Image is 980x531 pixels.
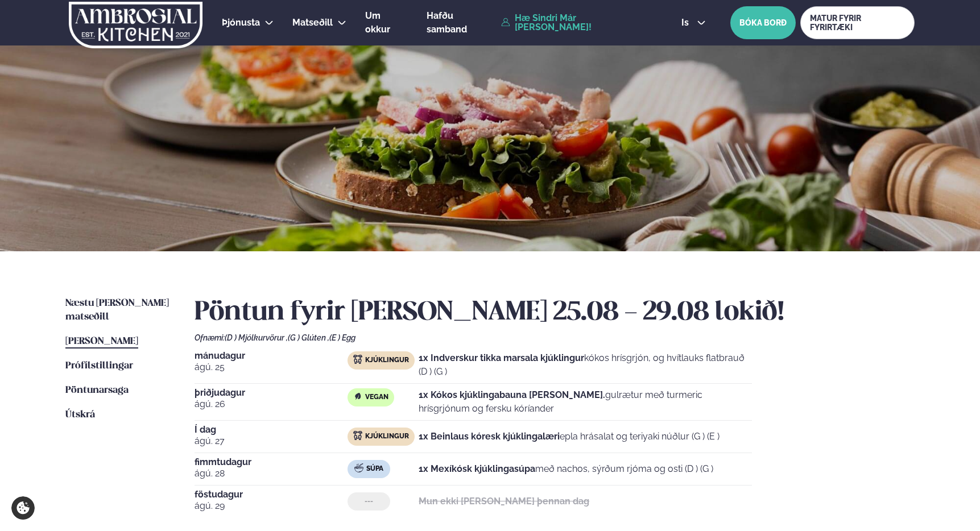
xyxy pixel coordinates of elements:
img: chicken.svg [353,355,362,364]
a: MATUR FYRIR FYRIRTÆKI [800,6,915,39]
span: (D ) Mjólkurvörur , [225,333,288,342]
span: is [681,18,692,27]
a: Pöntunarsaga [65,384,129,397]
img: chicken.svg [353,431,362,440]
span: [PERSON_NAME] [65,337,138,346]
button: BÓKA BORÐ [730,6,796,39]
p: kókos hrísgrjón, og hvítlauks flatbrauð (D ) (G ) [419,351,752,379]
a: Matseðill [292,16,333,30]
span: ágú. 25 [195,360,348,374]
span: Hafðu samband [427,10,467,35]
button: is [672,18,715,27]
p: með nachos, sýrðum rjóma og osti (D ) (G ) [419,462,713,476]
img: soup.svg [354,463,363,472]
a: Prófílstillingar [65,359,133,373]
span: ágú. 27 [195,434,348,448]
p: epla hrásalat og teriyaki núðlur (G ) (E ) [419,430,720,443]
span: Pöntunarsaga [65,385,129,395]
span: --- [365,497,373,506]
span: föstudagur [195,490,348,499]
span: ágú. 26 [195,397,348,411]
h2: Pöntun fyrir [PERSON_NAME] 25.08 - 29.08 lokið! [195,297,915,329]
span: Matseðill [292,17,333,28]
div: Ofnæmi: [195,333,915,342]
span: Súpa [366,464,383,474]
a: Útskrá [65,408,95,422]
span: Prófílstillingar [65,361,133,371]
span: Um okkur [365,10,390,35]
p: gulrætur með turmeric hrísgrjónum og fersku kóríander [419,388,752,416]
a: Hafðu samband [427,9,495,36]
img: Vegan.svg [353,392,362,401]
strong: Mun ekki [PERSON_NAME] þennan dag [419,496,589,507]
span: þriðjudagur [195,388,348,397]
span: fimmtudagur [195,458,348,467]
strong: 1x Mexíkósk kjúklingasúpa [419,463,535,474]
span: Útskrá [65,410,95,420]
span: ágú. 28 [195,467,348,480]
a: Cookie settings [11,496,35,520]
a: Þjónusta [222,16,260,30]
strong: 1x Beinlaus kóresk kjúklingalæri [419,431,560,442]
span: Í dag [195,425,348,434]
span: Kjúklingur [365,432,409,441]
span: Kjúklingur [365,356,409,365]
span: Næstu [PERSON_NAME] matseðill [65,298,169,322]
strong: 1x Indverskur tikka marsala kjúklingur [419,352,584,363]
span: ágú. 29 [195,499,348,513]
span: (G ) Glúten , [288,333,329,342]
a: Hæ Sindri Már [PERSON_NAME]! [501,14,655,32]
span: (E ) Egg [329,333,355,342]
span: Vegan [365,393,388,402]
span: Þjónusta [222,17,260,28]
a: [PERSON_NAME] [65,335,138,349]
a: Um okkur [365,9,408,36]
a: Næstu [PERSON_NAME] matseðill [65,297,172,324]
img: logo [68,2,204,48]
span: mánudagur [195,351,348,360]
strong: 1x Kókos kjúklingabauna [PERSON_NAME]. [419,389,605,400]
